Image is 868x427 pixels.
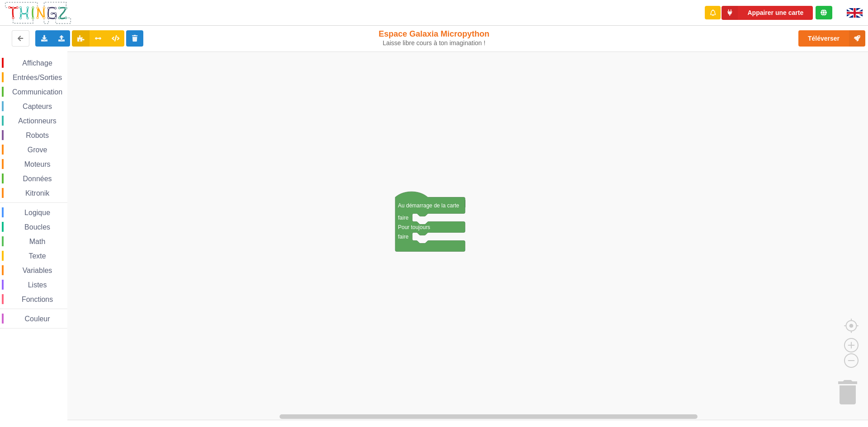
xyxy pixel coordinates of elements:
[398,202,459,208] text: Au démarrage de la carte
[17,117,58,125] span: Actionneurs
[23,209,52,216] span: Logique
[398,233,409,239] text: faire
[26,146,49,154] span: Grove
[722,6,813,20] button: Appairer une carte
[23,160,52,168] span: Moteurs
[20,296,54,303] span: Fonctions
[798,30,865,47] button: Téléverser
[398,224,430,230] text: Pour toujours
[847,8,863,18] img: gb.png
[359,29,510,47] div: Espace Galaxia Micropython
[11,74,63,81] span: Entrées/Sorties
[22,175,53,183] span: Données
[24,189,51,197] span: Kitronik
[21,59,53,67] span: Affichage
[816,6,832,19] div: Tu es connecté au serveur de création de Thingz
[27,252,47,260] span: Texte
[28,238,47,245] span: Math
[24,315,52,323] span: Couleur
[21,103,53,110] span: Capteurs
[24,131,50,139] span: Robots
[11,88,64,96] span: Communication
[27,281,48,289] span: Listes
[398,214,409,221] text: faire
[21,267,54,274] span: Variables
[359,39,510,47] div: Laisse libre cours à ton imagination !
[4,1,72,25] img: thingz_logo.png
[23,223,52,231] span: Boucles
